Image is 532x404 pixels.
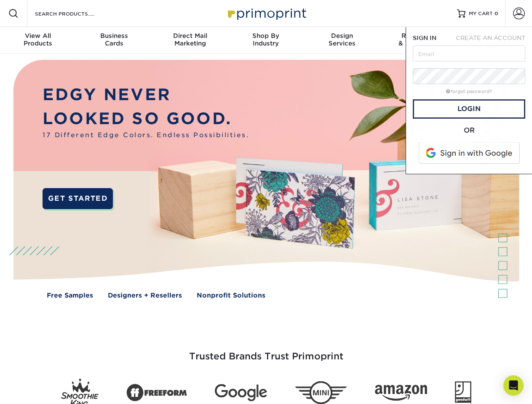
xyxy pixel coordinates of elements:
div: OR [413,125,525,136]
input: SEARCH PRODUCTS..... [34,8,116,19]
div: Marketing [152,32,228,47]
a: Resources& Templates [380,27,456,54]
p: LOOKED SO GOOD. [43,107,249,131]
span: 17 Different Edge Colors. Endless Possibilities. [43,130,249,140]
a: Designers + Resellers [108,291,182,300]
img: Primoprint [224,4,308,22]
div: Industry [228,32,304,47]
span: Direct Mail [152,32,228,40]
div: Cards [76,32,152,47]
span: 0 [495,11,498,16]
span: CREATE AN ACCOUNT [456,35,525,41]
a: DesignServices [304,27,380,54]
a: Free Samples [47,291,93,300]
img: Amazon [375,385,427,401]
span: Business [76,32,152,40]
div: Services [304,32,380,47]
div: & Templates [380,32,456,47]
a: BusinessCards [76,27,152,54]
h3: Trusted Brands Trust Primoprint [20,331,513,372]
div: Open Intercom Messenger [503,375,524,396]
a: Shop ByIndustry [228,27,304,54]
a: Nonprofit Solutions [197,291,265,300]
span: MY CART [469,10,493,17]
a: Direct MailMarketing [152,27,228,54]
a: forgot password? [446,89,492,94]
img: Goodwill [455,381,471,404]
p: EDGY NEVER [43,83,249,107]
a: GET STARTED [43,188,113,209]
a: Login [413,99,525,119]
span: Design [304,32,380,40]
span: Resources [380,32,456,40]
span: SIGN IN [413,35,436,41]
span: Shop By [228,32,304,40]
img: Google [215,384,267,401]
input: Email [413,45,525,61]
